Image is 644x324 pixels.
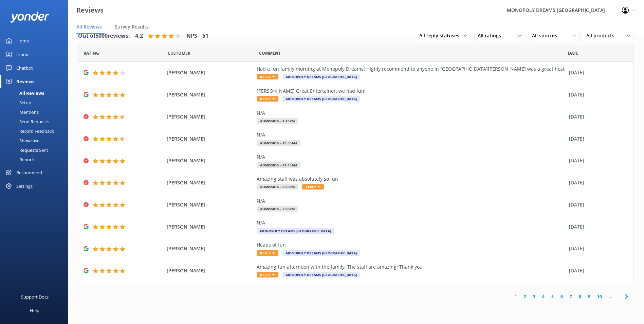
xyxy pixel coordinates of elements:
span: Question [259,50,281,56]
div: [DATE] [569,113,625,121]
div: [DATE] [569,91,625,98]
span: All ratings [478,32,505,39]
span: MONOPOLY DREAMS [GEOGRAPHIC_DATA] [282,96,360,102]
h4: NPS [186,32,197,40]
a: Requests Sent [4,145,68,155]
span: Reply [257,272,278,277]
a: Record Feedback [4,126,68,136]
h4: 51 [202,32,208,40]
span: ... [605,293,615,300]
span: MONOPOLY DREAMS [GEOGRAPHIC_DATA] [257,228,334,234]
span: All sources [532,32,561,39]
h4: 4.2 [135,32,143,40]
div: Requests Sent [4,145,48,155]
div: [PERSON_NAME] Great Entertainer. we had fun! [257,87,566,95]
div: Reviews [16,75,34,88]
a: 8 [575,293,585,300]
a: 7 [566,293,575,300]
span: Admission - 2:00pm [257,206,298,212]
div: Setup [4,98,31,107]
div: Support Docs [21,290,49,304]
a: Setup [4,98,68,107]
span: [PERSON_NAME] [167,91,253,98]
span: All reply statuses [419,32,463,39]
a: Send Requests [4,117,68,126]
span: Reply [257,250,278,256]
span: [PERSON_NAME] [167,113,253,121]
div: N/A [257,131,566,139]
a: Mentions [4,107,68,117]
span: Admission - 10:30am [257,140,300,146]
div: Mentions [4,107,39,117]
span: [PERSON_NAME] [167,135,253,143]
div: Amazing staff was absolutely so fun [257,175,566,183]
div: [DATE] [569,267,625,274]
a: All Reviews [4,88,68,98]
span: Date [168,50,190,56]
div: N/A [257,219,566,227]
div: Recommend [16,166,42,179]
span: Date [84,50,99,56]
div: Inbox [16,48,28,61]
div: N/A [257,109,566,117]
span: [PERSON_NAME] [167,157,253,164]
span: [PERSON_NAME] [167,223,253,231]
div: [DATE] [569,201,625,209]
span: [PERSON_NAME] [167,179,253,186]
div: Help [30,304,39,317]
div: All Reviews [4,88,44,98]
div: Chatbot [16,61,33,75]
span: Admission - 11:45am [257,162,300,168]
div: Had a fun family morning at Monopoly Dreams! Highly recommend to anyone in [GEOGRAPHIC_DATA][PERS... [257,65,566,73]
span: [PERSON_NAME] [167,267,253,274]
span: MONOPOLY DREAMS [GEOGRAPHIC_DATA] [282,74,360,79]
span: All Reviews [76,23,102,30]
div: [DATE] [569,69,625,76]
span: Reply [257,74,278,79]
span: [PERSON_NAME] [167,201,253,209]
div: Heaps of fun [257,241,566,249]
span: Survey Results [115,23,149,30]
a: 6 [557,293,566,300]
a: 1 [511,293,520,300]
a: Showcase [4,136,68,145]
div: [DATE] [569,157,625,164]
img: yonder-white-logo.png [10,12,49,23]
h3: Reviews [76,5,104,16]
div: [DATE] [569,179,625,186]
span: Admission - 3:00pm [257,184,298,190]
a: 2 [520,293,530,300]
h4: Out of 5000 reviews: [78,32,130,40]
a: 4 [539,293,548,300]
div: Send Requests [4,117,49,126]
span: All products [586,32,619,39]
a: Reports [4,155,68,164]
div: Settings [16,179,33,193]
div: Reports [4,155,35,164]
span: MONOPOLY DREAMS [GEOGRAPHIC_DATA] [282,250,360,256]
div: Amazing fun afternoon with the family. The staff are amazing! Thank you [257,263,566,271]
div: Showcase [4,136,39,145]
a: 5 [548,293,557,300]
span: Admission - 1:45pm [257,118,298,124]
span: [PERSON_NAME] [167,245,253,252]
div: [DATE] [569,223,625,231]
div: N/A [257,153,566,161]
a: 10 [594,293,605,300]
div: Home [16,34,29,48]
span: Date [568,50,578,56]
span: Reply [302,184,324,190]
span: Reply [257,96,278,102]
div: [DATE] [569,135,625,143]
span: [PERSON_NAME] [167,69,253,76]
span: MONOPOLY DREAMS [GEOGRAPHIC_DATA] [282,272,360,277]
div: N/A [257,197,566,205]
a: 9 [585,293,594,300]
div: [DATE] [569,245,625,252]
a: 3 [530,293,539,300]
div: Record Feedback [4,126,54,136]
